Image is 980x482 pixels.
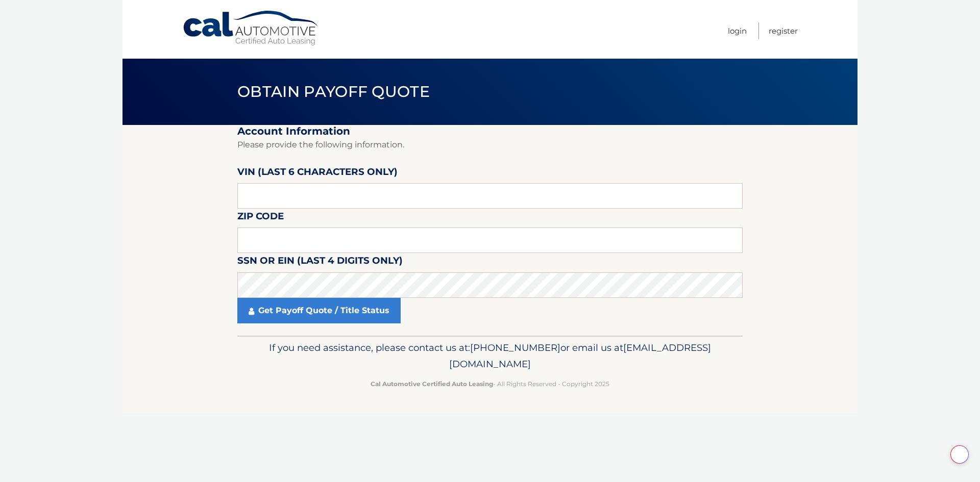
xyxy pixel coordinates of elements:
a: Register [769,22,798,39]
a: Get Payoff Quote / Title Status [237,298,401,323]
label: Zip Code [237,209,284,227]
p: - All Rights Reserved - Copyright 2025 [244,378,736,389]
p: Please provide the following information. [237,138,743,152]
p: If you need assistance, please contact us at: or email us at [244,340,736,372]
label: SSN or EIN (last 4 digits only) [237,253,403,272]
h2: Account Information [237,125,743,138]
a: Login [728,22,747,39]
strong: Cal Automotive Certified Auto Leasing [371,380,493,388]
span: [PHONE_NUMBER] [470,342,560,353]
label: VIN (last 6 characters only) [237,164,398,183]
span: Obtain Payoff Quote [237,82,430,101]
a: Cal Automotive [182,10,320,46]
